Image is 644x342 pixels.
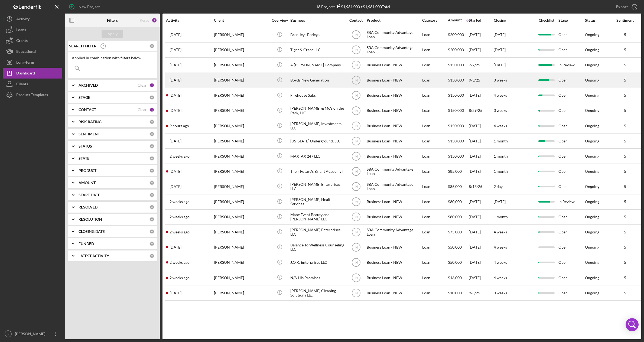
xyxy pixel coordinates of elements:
div: 5 [612,78,639,82]
div: Tiger & Crane LLC [290,43,344,57]
div: [PERSON_NAME] [214,73,268,87]
div: Clear [138,108,147,112]
b: START DATE [79,193,100,197]
time: 2025-09-11 16:07 [170,276,190,280]
div: Open [558,225,584,239]
a: Loans [3,24,62,35]
span: $75,000 [448,230,462,234]
div: [DATE] [469,88,493,103]
span: $50,000 [448,260,462,265]
div: 0 [149,119,154,124]
div: Open [558,43,584,57]
div: [PERSON_NAME] [214,58,268,72]
div: 0 [149,132,154,136]
button: Dashboard [3,68,62,79]
div: Loan [422,225,447,239]
div: Started [469,18,493,22]
div: [PERSON_NAME] [14,328,49,341]
time: [DATE] [494,63,506,67]
div: [DATE] [469,210,493,224]
time: 3 weeks [494,291,507,295]
div: 1 [149,83,154,88]
a: Educational [3,46,62,57]
div: J.O.K. Enterprises LLC [290,255,344,270]
div: 5 [612,230,639,234]
div: 0 [149,229,154,234]
div: [PERSON_NAME] [214,271,268,285]
time: 2025-09-11 21:29 [170,154,190,158]
div: [PERSON_NAME] [214,179,268,194]
div: Ongoing [585,108,599,113]
div: 5 [612,245,639,249]
div: 0 [149,95,154,100]
time: 2025-09-15 12:10 [170,291,181,295]
text: IN [354,230,358,234]
span: $80,000 [448,199,462,204]
div: Open [558,119,584,133]
text: IN [354,291,358,295]
div: Loan [422,119,447,133]
a: Activity [3,14,62,24]
b: CLOSING DATE [79,229,105,234]
div: 0 [149,205,154,210]
time: 2025-09-17 20:15 [170,78,181,82]
div: Loan [422,103,447,118]
span: $200,000 [448,32,464,37]
button: Grants [3,35,62,46]
time: 1 month [494,139,508,143]
div: 5 [612,200,639,204]
div: 5 [612,139,639,143]
text: IN [354,109,358,113]
text: IN [354,200,358,204]
time: 2025-09-12 00:51 [170,260,190,265]
time: 4 weeks [494,230,507,234]
div: Business Loan - NEW [367,103,421,118]
div: Open [558,255,584,270]
div: SBA Community Advantage Loan [367,225,421,239]
div: Business Loan - NEW [367,149,421,163]
div: Open [558,271,584,285]
div: Open [558,28,584,42]
text: IN [354,139,358,143]
a: Product Templates [3,89,62,100]
text: IN [354,215,358,219]
div: 0 [149,144,154,149]
div: [PERSON_NAME] Health Services [290,195,344,209]
div: Business Loan - NEW [367,73,421,87]
div: Business Loan - NEW [367,58,421,72]
div: New Project [79,1,100,12]
div: [PERSON_NAME] Enterprises LLC [290,225,344,239]
div: Dashboard [16,68,35,80]
div: Boyds New Generation [290,73,344,87]
time: 4 weeks [494,123,507,128]
b: SEARCH FILTER [69,44,96,48]
div: SBA Community Advantage Loan [367,28,421,42]
span: $50,000 [448,245,462,249]
div: 9/3/25 [469,73,493,87]
div: Loan [422,28,447,42]
div: [DATE] [469,195,493,209]
div: Loan [422,73,447,87]
div: Open [558,179,584,194]
text: IN [354,170,358,173]
text: IN [354,124,358,128]
div: 5 [612,184,639,189]
div: Loan [422,179,447,194]
div: Stage [558,18,584,22]
div: Ongoing [585,169,599,174]
div: 0 [149,217,154,222]
span: $150,000 [448,154,464,158]
div: Activity [166,18,213,22]
div: 5 [612,93,639,97]
div: Ongoing [585,32,599,37]
div: 5 [612,154,639,158]
div: [US_STATE] Underground, LLC [290,134,344,148]
span: $150,000 [448,123,464,128]
div: A [PERSON_NAME] Company [290,58,344,72]
div: Business Loan - NEW [367,240,421,255]
div: Open [558,164,584,178]
time: 2 days [494,184,504,189]
time: 2025-05-07 13:44 [170,48,181,52]
div: [DATE] [469,271,493,285]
